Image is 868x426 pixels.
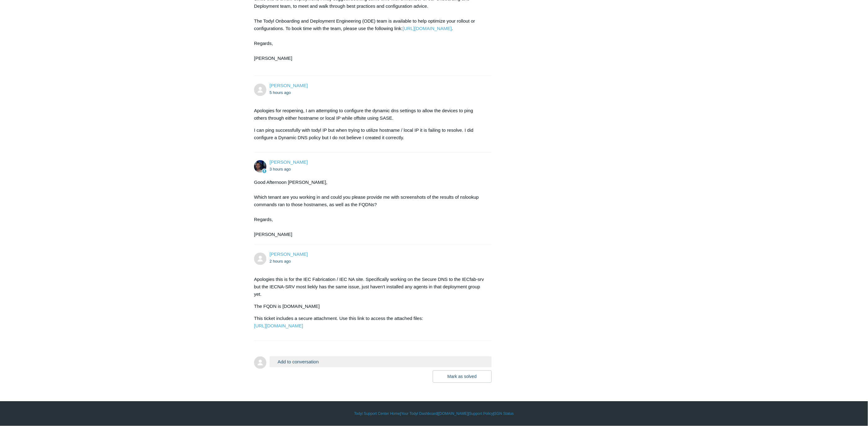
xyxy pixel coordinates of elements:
[270,159,308,165] a: [PERSON_NAME]
[270,159,308,165] span: Connor Davis
[270,90,291,95] time: 08/14/2025, 09:54
[270,252,308,257] span: Jacob Bejarano
[254,323,303,329] a: [URL][DOMAIN_NAME]
[254,303,485,310] p: The FQDN is [DOMAIN_NAME]
[270,167,291,171] time: 08/14/2025, 11:26
[254,179,485,238] div: Good Afternoon [PERSON_NAME], Which tenant are you working in and could you please provide me wit...
[433,371,492,383] button: Mark as solved
[270,83,308,88] a: [PERSON_NAME]
[270,252,308,257] a: [PERSON_NAME]
[254,276,485,298] p: Apologies this is for the IEC Fabrication / IEC NA site. Specifically working on the Secure DNS t...
[254,126,485,141] p: I can ping successfully with todyl IP but when trying to utilize hostname / local IP it is failin...
[403,26,452,31] a: [URL][DOMAIN_NAME]
[270,259,291,264] time: 08/14/2025, 13:01
[270,357,492,367] button: Add to conversation
[354,411,400,417] a: Todyl Support Center Home
[254,107,485,122] p: Apologies for reopening, I am attempting to configure the dynamic dns settings to allow the devic...
[254,315,485,330] p: This ticket includes a secure attachment. Use this link to access the attached files:
[469,411,493,417] a: Support Policy
[494,411,514,417] a: SGN Status
[401,411,437,417] a: Your Todyl Dashboard
[438,411,468,417] a: [DOMAIN_NAME]
[270,83,308,88] span: Jacob Bejarano
[254,411,614,417] div: | | | |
